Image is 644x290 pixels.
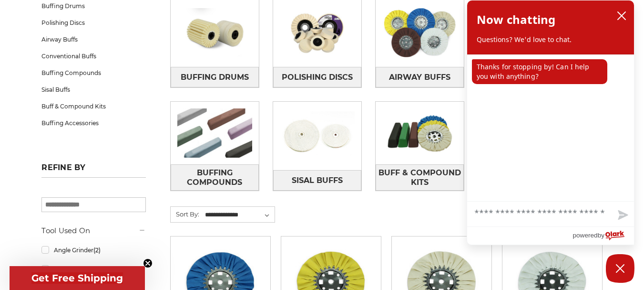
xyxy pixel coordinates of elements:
[610,204,634,226] button: Send message
[292,172,343,189] span: Sisal Buffs
[10,266,145,290] div: Get Free ShippingClose teaser
[41,261,145,278] a: Die Grinder
[171,102,259,164] img: Buffing Compounds
[41,225,145,236] h5: Tool Used On
[171,165,258,191] span: Buffing Compounds
[376,164,464,191] a: Buff & Compound Kits
[376,102,464,164] img: Buff & Compound Kits
[143,258,153,268] button: Close teaser
[31,272,123,284] span: Get Free Shipping
[41,115,145,131] a: Buffing Accessories
[376,67,464,87] a: Airway Buffs
[171,1,259,64] img: Buffing Drums
[614,9,629,23] button: close chatbox
[171,67,259,87] a: Buffing Drums
[181,69,249,86] span: Buffing Drums
[41,31,145,48] a: Airway Buffs
[273,105,361,167] img: Sisal Buffs
[93,247,101,254] span: (2)
[41,242,145,258] a: Angle Grinder
[606,254,634,283] button: Close Chatbox
[171,207,199,221] label: Sort By:
[572,229,597,241] span: powered
[467,54,634,201] div: chat
[41,64,145,81] a: Buffing Compounds
[477,10,555,29] h2: Now chatting
[572,227,634,245] a: Powered by Olark
[41,14,145,31] a: Polishing Discs
[41,98,145,115] a: Buff & Compound Kits
[376,165,463,191] span: Buff & Compound Kits
[41,48,145,64] a: Conventional Buffs
[171,164,259,191] a: Buffing Compounds
[273,170,361,191] a: Sisal Buffs
[477,35,624,44] p: Questions? We'd love to chat.
[41,81,145,98] a: Sisal Buffs
[273,1,361,64] img: Polishing Discs
[472,59,607,84] p: Thanks for stopping by! Can I help you with anything?
[282,69,353,86] span: Polishing Discs
[86,266,93,273] span: (2)
[41,163,145,178] h5: Refine by
[376,1,464,64] img: Airway Buffs
[598,229,604,241] span: by
[389,69,450,86] span: Airway Buffs
[273,67,361,87] a: Polishing Discs
[204,208,275,222] select: Sort By:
